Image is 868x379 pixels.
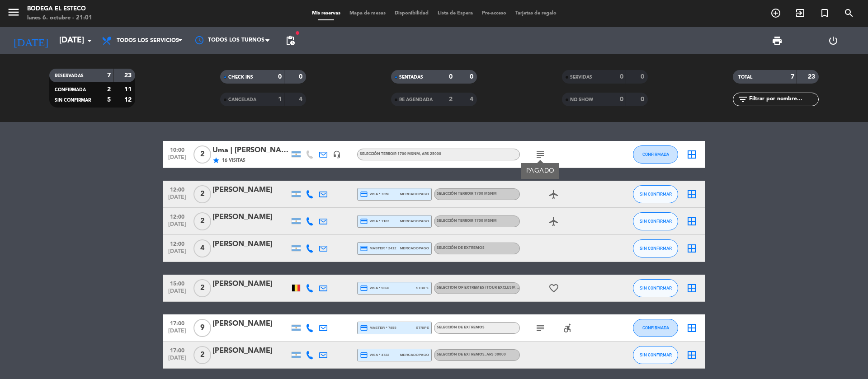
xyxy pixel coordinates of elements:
span: mercadopago [400,352,429,358]
strong: 11 [124,86,133,93]
div: [PERSON_NAME] [212,184,289,196]
span: CANCELADA [228,98,256,102]
button: SIN CONFIRMAR [633,346,678,364]
span: [DATE] [166,248,189,259]
span: 15:00 [166,278,189,288]
span: 12:00 [166,211,189,221]
div: [PERSON_NAME] [212,318,289,330]
span: 2 [193,145,211,164]
div: [PERSON_NAME] [212,239,289,250]
strong: 23 [124,72,133,79]
input: Filtrar por nombre... [748,94,818,104]
span: SELECCIÓN DE EXTREMOS [437,353,506,356]
i: subject [535,323,546,333]
div: [PERSON_NAME] [212,345,289,357]
span: 9 [193,319,211,337]
i: credit_card [360,190,368,198]
i: border_all [686,149,697,160]
span: stripe [416,285,429,291]
i: credit_card [360,217,368,225]
strong: 2 [107,86,111,93]
span: SIN CONFIRMAR [55,98,91,103]
i: add_circle_outline [770,8,781,19]
strong: 0 [641,96,646,103]
span: 17:00 [166,318,189,328]
span: TOTAL [738,75,752,80]
span: [DATE] [166,154,189,165]
button: CONFIRMADA [633,145,678,164]
i: filter_list [737,94,748,105]
button: CONFIRMADA [633,319,678,337]
div: [PERSON_NAME] [212,278,289,290]
span: SELECCIÓN DE EXTREMOS [437,326,485,329]
span: print [772,35,783,46]
span: visa * 4722 [360,351,389,359]
i: accessible_forward [562,323,573,333]
i: turned_in_not [819,8,830,19]
div: Bodega El Esteco [27,5,92,14]
i: border_all [686,189,697,200]
span: master * 7855 [360,324,396,332]
span: [DATE] [166,221,189,232]
i: subject [535,149,546,160]
span: NO SHOW [570,98,593,102]
button: SIN CONFIRMAR [633,279,678,297]
span: Tarjetas de regalo [511,11,561,16]
i: border_all [686,323,697,333]
strong: 12 [124,97,133,103]
span: 16 Visitas [222,157,245,164]
i: credit_card [360,324,368,332]
span: mercadopago [400,218,429,224]
span: [DATE] [166,288,189,299]
span: SIN CONFIRMAR [640,219,672,224]
span: SIN CONFIRMAR [640,285,672,290]
strong: 0 [449,74,453,80]
span: CONFIRMADA [642,325,669,330]
span: CHECK INS [228,75,253,80]
strong: 4 [470,96,475,103]
span: 2 [193,212,211,230]
span: Mis reservas [307,11,345,16]
div: Uma | [PERSON_NAME] [212,145,289,156]
strong: 0 [299,74,304,80]
span: SELECCIÓN TERROIR 1700 msnm [437,219,497,223]
span: 2 [193,185,211,203]
strong: 0 [641,74,646,80]
span: SIN CONFIRMAR [640,246,672,251]
span: RE AGENDADA [399,98,433,102]
span: [DATE] [166,355,189,365]
strong: 0 [620,74,623,80]
span: 4 [193,239,211,257]
span: pending_actions [285,35,296,46]
span: master * 2412 [360,244,396,253]
div: PAGADO [526,166,555,176]
span: CONFIRMADA [642,152,669,157]
span: RESERVADAS [55,74,84,78]
strong: 1 [278,96,282,103]
i: border_all [686,283,697,294]
span: , ARS 30000 [485,353,506,356]
span: Disponibilidad [390,11,433,16]
span: SERVIDAS [570,75,592,80]
span: Pre-acceso [477,11,511,16]
span: SELECCIÓN DE EXTREMOS [437,246,485,250]
i: credit_card [360,351,368,359]
strong: 23 [808,74,817,80]
strong: 0 [278,74,282,80]
div: lunes 6. octubre - 21:01 [27,14,92,23]
span: [DATE] [166,328,189,338]
strong: 7 [791,74,794,80]
i: favorite_border [548,283,559,294]
i: border_all [686,243,697,254]
i: exit_to_app [795,8,806,19]
strong: 0 [620,96,623,103]
i: credit_card [360,244,368,253]
i: border_all [686,350,697,360]
span: SELECCIÓN TERROIR 1700 msnm [360,152,441,156]
span: visa * 9360 [360,284,389,292]
span: fiber_manual_record [295,30,300,36]
span: , ARS 25000 [420,152,441,156]
i: arrow_drop_down [84,35,95,46]
span: stripe [416,325,429,331]
strong: 7 [107,72,111,79]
